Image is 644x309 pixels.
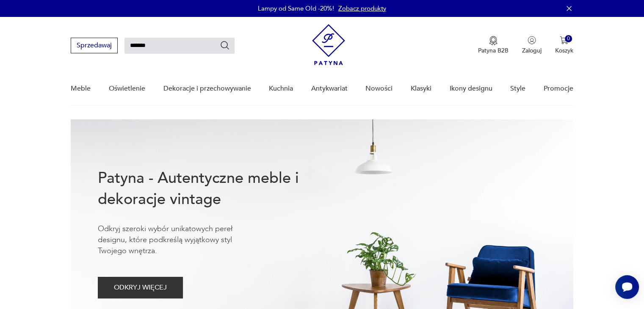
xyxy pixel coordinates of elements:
[258,4,334,13] p: Lampy od Same Old -20%!
[365,72,392,105] a: Nowości
[478,47,509,55] p: Patyna B2B
[312,24,345,65] img: Patyna - sklep z meblami i dekoracjami vintage
[311,72,348,105] a: Antykwariat
[555,47,573,55] p: Koszyk
[71,43,118,49] a: Sprzedawaj
[560,36,568,44] img: Ikona koszyka
[98,277,183,298] button: ODKRYJ WIĘCEJ
[615,275,639,299] iframe: Smartsupp widget button
[522,36,542,55] button: Zaloguj
[98,285,183,291] a: ODKRYJ WIĘCEJ
[98,223,259,257] p: Odkryj szeroki wybór unikatowych pereł designu, które podkreślą wyjątkowy styl Twojego wnętrza.
[220,40,230,50] button: Szukaj
[71,38,118,53] button: Sprzedawaj
[449,72,492,105] a: Ikony designu
[510,72,525,105] a: Style
[528,36,536,44] img: Ikonka użytkownika
[71,72,91,105] a: Meble
[478,36,509,55] a: Ikona medaluPatyna B2B
[338,4,386,13] a: Zobacz produkty
[544,72,573,105] a: Promocje
[109,72,145,105] a: Oświetlenie
[163,72,251,105] a: Dekoracje i przechowywanie
[269,72,293,105] a: Kuchnia
[555,36,573,55] button: 0Koszyk
[565,35,572,42] div: 0
[489,36,498,45] img: Ikona medalu
[478,36,509,55] button: Patyna B2B
[522,47,542,55] p: Zaloguj
[411,72,431,105] a: Klasyki
[98,168,326,210] h1: Patyna - Autentyczne meble i dekoracje vintage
